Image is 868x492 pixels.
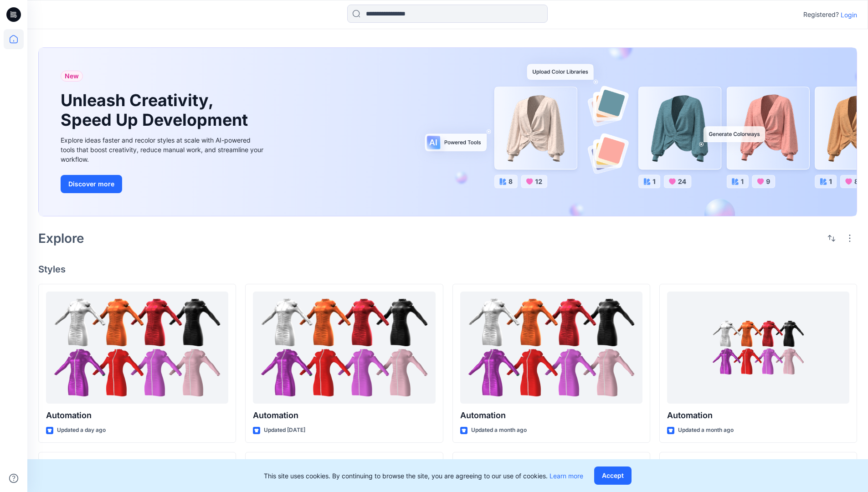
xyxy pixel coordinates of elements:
[803,9,839,20] p: Registered?
[253,409,435,422] p: Automation
[460,409,642,422] p: Automation
[38,264,857,275] h4: Styles
[460,292,642,404] a: Automation
[38,231,84,246] h2: Explore
[61,135,266,164] div: Explore ideas faster and recolor styles at scale with AI-powered tools that boost creativity, red...
[264,471,583,481] p: This site uses cookies. By continuing to browse the site, you are agreeing to our use of cookies.
[264,425,305,435] p: Updated [DATE]
[61,91,252,130] h1: Unleash Creativity, Speed Up Development
[57,425,106,435] p: Updated a day ago
[46,409,228,422] p: Automation
[841,10,857,20] p: Login
[471,425,527,435] p: Updated a month ago
[65,71,79,82] span: New
[61,175,266,193] a: Discover more
[253,292,435,404] a: Automation
[667,409,849,422] p: Automation
[667,292,849,404] a: Automation
[46,292,228,404] a: Automation
[550,472,583,480] a: Learn more
[678,425,734,435] p: Updated a month ago
[61,175,122,193] button: Discover more
[594,466,632,485] button: Accept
